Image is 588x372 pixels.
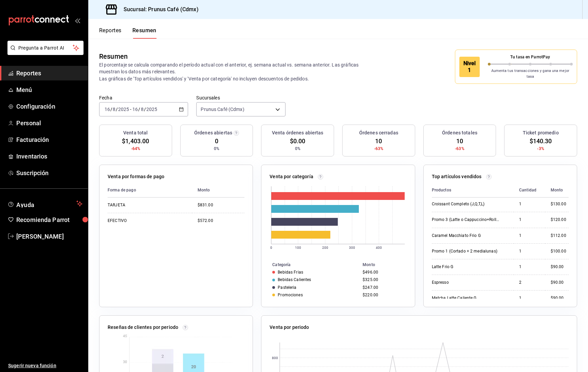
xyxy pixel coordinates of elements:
[322,246,328,249] text: 200
[270,324,309,331] p: Venta por periodo
[523,129,559,136] h3: Ticket promedio
[551,201,569,207] div: $130.00
[99,27,122,39] button: Reportes
[272,356,278,360] text: 800
[270,246,272,249] text: 0
[112,107,116,112] input: --
[456,136,463,146] span: 10
[360,261,415,268] th: Monto
[519,264,540,270] div: 1
[108,202,176,208] div: TARJETA
[363,285,404,290] div: $247.00
[270,173,313,180] p: Venta por categoría
[363,293,404,297] div: $220.00
[432,264,500,270] div: Latte Frio G
[16,215,82,224] span: Recomienda Parrot
[363,270,404,275] div: $496.00
[278,293,302,297] div: Promociones
[104,107,110,112] input: --
[432,248,500,254] div: Promo 1 (Cortado + 2 medialunas)
[108,183,192,198] th: Forma de pago
[519,295,540,301] div: 1
[432,295,500,301] div: Matcha Latte Caliente G
[432,201,500,207] div: Croissant Completo (J,Q,T,L)
[8,362,82,369] span: Sugerir nueva función
[99,95,188,100] label: Fecha
[488,54,573,60] p: Tu tasa en ParrotPay
[118,5,199,14] h3: Sucursal: Prunus Café (Cdmx)
[132,107,138,112] input: --
[551,233,569,239] div: $112.00
[363,277,404,282] div: $325.00
[108,324,178,331] p: Reseñas de clientes por periodo
[537,146,544,152] span: -3%
[123,129,148,136] h3: Venta total
[16,85,82,94] span: Menú
[519,217,540,223] div: 1
[519,280,540,285] div: 2
[7,41,84,55] button: Pregunta a Parrot AI
[108,173,164,180] p: Venta por formas de pago
[261,261,360,268] th: Categoría
[16,152,82,161] span: Inventarios
[122,136,149,146] span: $1,403.00
[551,295,569,301] div: $90.00
[16,69,82,78] span: Reportes
[116,107,118,112] span: /
[432,280,500,285] div: Espresso
[295,246,301,249] text: 100
[198,218,245,224] div: $572.00
[110,107,112,112] span: /
[455,146,464,152] span: -63%
[514,183,545,198] th: Cantidad
[359,129,398,136] h3: Órdenes cerradas
[75,18,80,23] button: open_drawer_menu
[99,51,128,61] div: Resumen
[488,68,573,79] p: Aumenta tus transacciones y gana una mejor tasa
[16,232,82,241] span: [PERSON_NAME]
[201,106,244,113] span: Prunus Café (Cdmx)
[5,49,84,56] a: Pregunta a Parrot AI
[551,248,569,254] div: $100.00
[530,136,552,146] span: $140.30
[141,107,144,112] input: --
[198,202,245,208] div: $831.00
[374,146,384,152] span: -63%
[16,168,82,178] span: Suscripción
[272,129,324,136] h3: Venta órdenes abiertas
[214,146,219,152] span: 0%
[138,107,140,112] span: /
[349,246,355,249] text: 300
[551,280,569,285] div: $90.00
[108,218,176,224] div: EFECTIVO
[16,135,82,144] span: Facturación
[442,129,477,136] h3: Órdenes totales
[278,277,311,282] div: Bebidas Calientes
[459,57,480,77] div: Nivel 1
[99,61,378,82] p: El porcentaje se calcula comparando el período actual con el anterior, ej. semana actual vs. sema...
[130,107,131,112] span: -
[99,27,157,39] div: navigation tabs
[375,136,382,146] span: 10
[215,136,218,146] span: 0
[132,27,157,39] button: Resumen
[295,146,300,152] span: 0%
[278,285,296,290] div: Pasteleria
[118,107,129,112] input: ----
[146,107,158,112] input: ----
[519,233,540,239] div: 1
[432,217,500,223] div: Promo 3 (Latte o Cappuccino+Roll canela)
[432,233,500,239] div: Caramel Macchiato Frio G
[519,248,540,254] div: 1
[519,201,540,207] div: 1
[16,200,74,208] span: Ayuda
[278,270,303,275] div: Bebidas Frias
[16,118,82,128] span: Personal
[18,44,73,52] span: Pregunta a Parrot AI
[432,173,482,180] p: Top artículos vendidos
[376,246,382,249] text: 400
[551,264,569,270] div: $90.00
[551,217,569,223] div: $120.00
[131,146,141,152] span: -64%
[194,129,232,136] h3: Órdenes abiertas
